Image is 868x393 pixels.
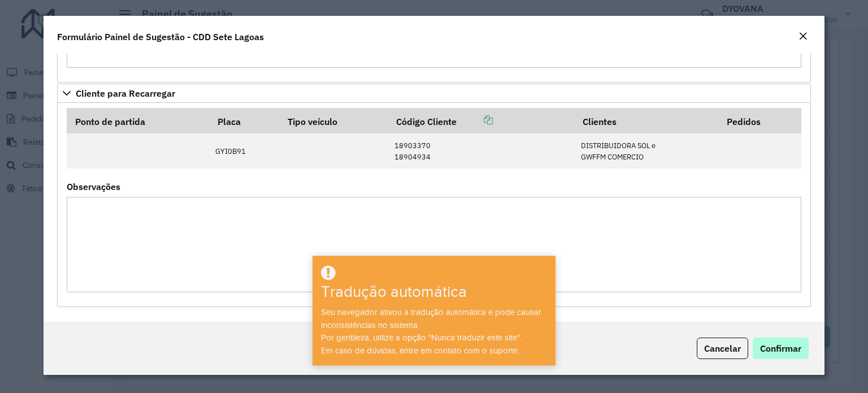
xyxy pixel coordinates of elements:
font: Cliente para Recarregar [76,88,175,99]
font: GYI0B91 [215,146,246,156]
button: Cancelar [697,338,748,359]
font: Observações [67,181,120,192]
font: Formulário Painel de Sugestão - CDD Sete Lagoas [57,31,264,42]
font: Placa [218,116,241,127]
font: Cancelar [704,343,741,354]
font: Clientes [583,116,617,127]
button: Fechar [795,29,811,44]
font: Por gentileza, utilize a opção "Nunca traduzir este site". [321,333,522,342]
font: Código Cliente [396,116,457,127]
button: Confirmar [753,338,809,359]
font: Seu navegador ativou a tradução automática e pode causar inconsistências no sistema. [321,308,541,330]
font: Ponto de partida [75,116,145,127]
a: Cliente para Recarregar [57,84,811,103]
font: Pedidos [727,116,761,127]
font: Em caso de dúvidas, entre em contato com o suporte. [321,346,519,355]
font: Confirmar [760,343,801,354]
div: Cliente para Recarregar [57,103,811,307]
font: 18903370 [394,141,431,150]
font: 18904934 [394,152,431,162]
a: Copiar [457,114,493,126]
font: DISTRIBUIDORA SOL e [581,141,656,150]
font: GWFFM COMERCIO [581,152,644,162]
em: Fechar [798,32,808,41]
font: Tipo veículo [288,116,337,127]
font: Tradução automática [321,283,467,301]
